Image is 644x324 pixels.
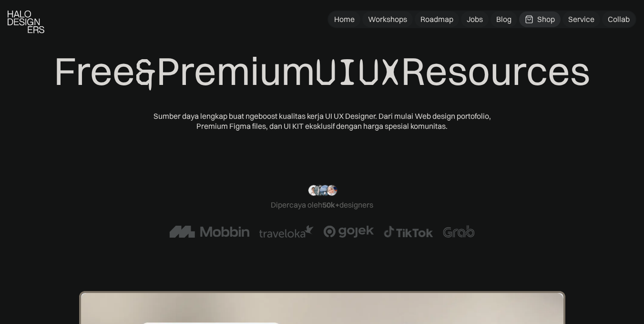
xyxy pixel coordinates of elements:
a: Home [328,11,360,27]
div: Dipercaya oleh designers [271,200,373,210]
span: UIUX [315,49,401,96]
div: Workshops [368,14,407,24]
a: Roadmap [415,11,459,27]
span: 50k+ [322,200,339,209]
a: Collab [602,11,635,27]
div: Free Premium Resources [54,48,590,96]
div: Home [334,14,355,24]
a: Workshops [362,11,413,27]
a: Shop [519,11,561,27]
div: Collab [608,14,630,24]
div: Shop [537,14,555,24]
a: Blog [491,11,517,27]
div: Roadmap [420,14,453,24]
a: Service [562,11,600,27]
a: Jobs [461,11,489,27]
div: Service [568,14,594,24]
span: & [135,49,156,96]
div: Jobs [467,14,483,24]
div: Sumber daya lengkap buat ngeboost kualitas kerja UI UX Designer. Dari mulai Web design portofolio... [151,111,494,131]
div: Blog [496,14,511,24]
